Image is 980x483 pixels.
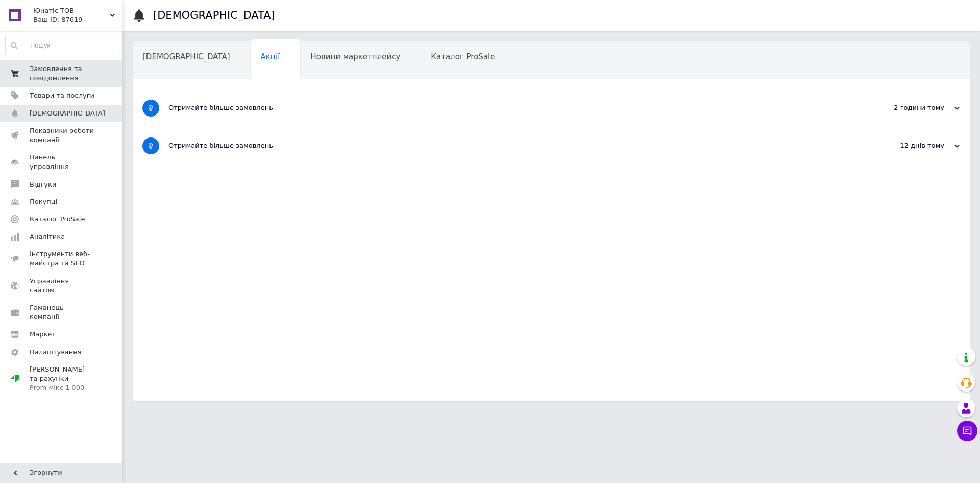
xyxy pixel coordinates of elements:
span: Панель управління [30,153,94,171]
span: Замовлення та повідомлення [30,64,94,83]
span: Інструменти веб-майстра та SEO [30,249,94,268]
span: Каталог ProSale [431,52,495,61]
span: [PERSON_NAME] та рахунки [30,365,94,393]
button: Чат з покупцем [957,421,977,441]
span: Новини маркетплейсу [310,52,400,61]
div: 2 години тому [857,103,960,112]
span: Показники роботи компанії [30,126,94,145]
span: Гаманець компанії [30,303,94,321]
span: Акції [261,52,280,61]
span: [DEMOGRAPHIC_DATA] [30,109,105,118]
span: Аналітика [30,232,65,241]
div: Отримайте більше замовлень [168,141,857,150]
span: Управління сайтом [30,277,94,295]
span: [DEMOGRAPHIC_DATA] [143,52,230,61]
span: Відгуки [30,180,56,189]
span: Товари та послуги [30,91,94,100]
span: Маркет [30,330,56,339]
div: 12 днів тому [857,141,960,150]
div: Ваш ID: 87619 [33,15,122,25]
span: Юнатіс ТОВ [33,6,110,15]
span: Каталог ProSale [30,215,85,224]
span: Покупці [30,197,57,206]
h1: [DEMOGRAPHIC_DATA] [153,9,275,21]
div: Prom мікс 1 000 [30,383,94,393]
input: Пошук [6,36,120,55]
span: Налаштування [30,348,82,357]
div: Отримайте більше замовлень [168,103,857,112]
